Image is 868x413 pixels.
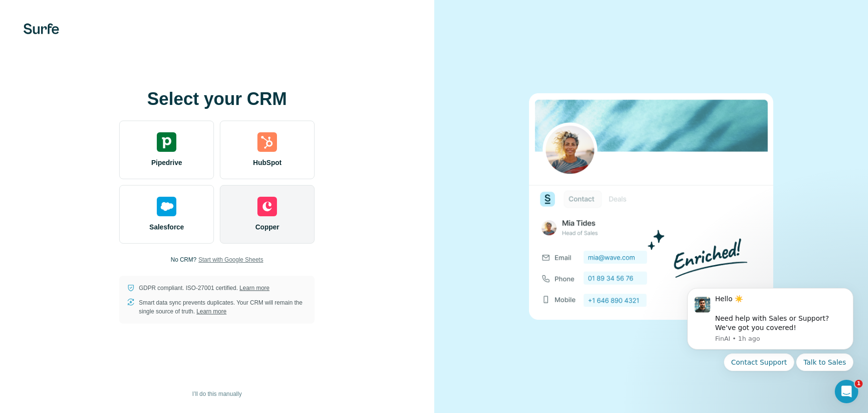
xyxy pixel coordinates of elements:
[255,222,279,232] span: Copper
[157,132,176,152] img: pipedrive's logo
[23,23,59,34] img: Surfe's logo
[239,285,269,291] a: Learn more
[253,158,281,167] span: HubSpot
[139,298,307,316] p: Smart data sync prevents duplicates. Your CRM will remain the single source of truth.
[157,197,176,216] img: salesforce's logo
[149,222,184,232] span: Salesforce
[139,284,269,292] p: GDPR compliant. ISO-27001 certified.
[171,255,197,264] p: No CRM?
[835,380,858,403] iframe: Intercom live chat
[673,276,868,408] iframe: Intercom notifications message
[198,255,263,264] button: Start with Google Sheets
[196,308,226,315] a: Learn more
[855,380,863,388] span: 1
[119,89,315,109] h1: Select your CRM
[192,390,242,398] span: I’ll do this manually
[151,158,182,167] span: Pipedrive
[186,387,249,401] button: I’ll do this manually
[257,132,277,152] img: hubspot's logo
[257,197,277,216] img: copper's logo
[529,93,773,319] img: none image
